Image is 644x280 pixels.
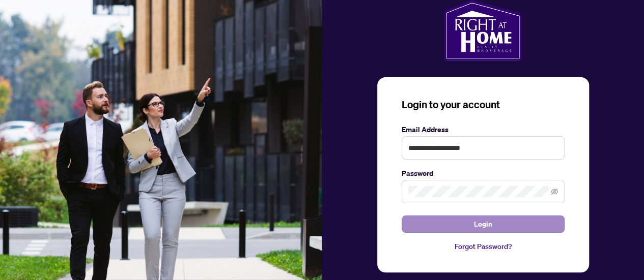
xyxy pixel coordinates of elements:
[402,98,565,112] h3: Login to your account
[551,188,558,195] span: eye-invisible
[474,216,492,232] span: Login
[402,215,565,233] button: Login
[402,241,565,252] a: Forgot Password?
[402,124,565,135] label: Email Address
[402,168,565,179] label: Password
